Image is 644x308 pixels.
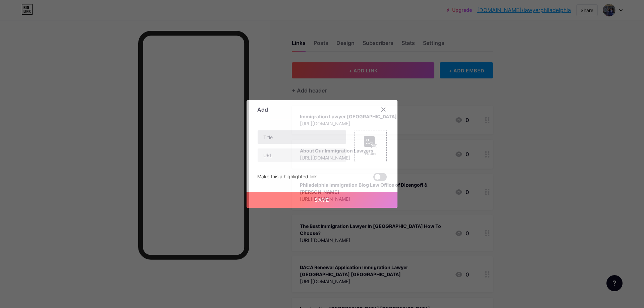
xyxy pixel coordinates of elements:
[247,192,397,208] button: Save
[258,148,346,162] input: URL
[257,106,268,114] div: Add
[315,197,330,203] span: Save
[258,130,346,144] input: Title
[257,173,317,181] div: Make this a highlighted link
[364,151,377,156] div: Picture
